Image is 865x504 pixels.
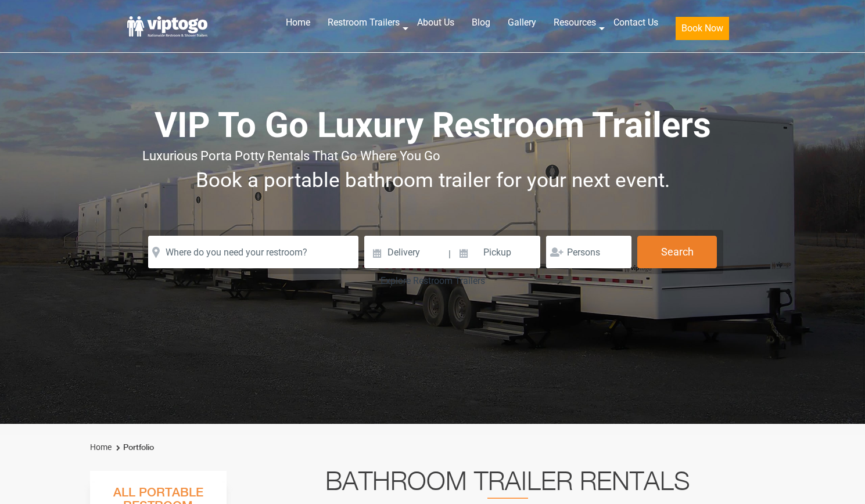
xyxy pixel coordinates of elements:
li: Portfolio [113,441,154,455]
input: Where do you need your restroom? [148,236,358,268]
a: Restroom Trailers [319,10,408,35]
input: Delivery [364,236,447,268]
a: Home [90,442,112,452]
span: Luxurious Porta Potty Rentals That Go Where You Go [142,149,440,163]
a: Gallery [499,10,545,35]
a: Blog [463,10,499,35]
span: VIP To Go Luxury Restroom Trailers [155,105,711,146]
span: | [448,236,451,273]
button: Book Now [676,17,729,40]
a: Book Now [667,10,738,47]
a: Contact Us [605,10,667,35]
input: Persons [546,236,631,268]
a: About Us [408,10,463,35]
input: Pickup [453,236,541,268]
button: Search [637,236,717,268]
a: Home [277,10,319,35]
span: Book a portable bathroom trailer for your next event. [196,168,670,192]
h2: Bathroom Trailer Rentals [242,471,773,499]
a: Resources [545,10,605,35]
